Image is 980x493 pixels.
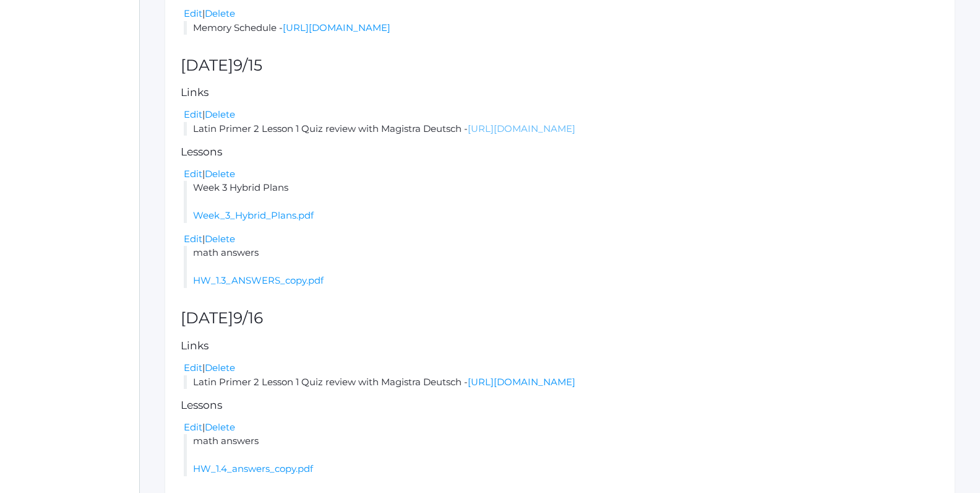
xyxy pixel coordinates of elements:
[184,362,202,373] a: Edit
[184,361,939,375] div: |
[184,375,939,390] li: Latin Primer 2 Lesson 1 Quiz review with Magistra Deutsch -
[468,376,575,388] a: [URL][DOMAIN_NAME]
[184,167,939,181] div: |
[283,22,390,33] a: [URL][DOMAIN_NAME]
[233,308,263,327] span: 9/16
[205,233,235,245] a: Delete
[184,421,202,433] a: Edit
[181,340,939,352] h5: Links
[184,232,939,246] div: |
[181,146,939,158] h5: Lessons
[181,399,939,411] h5: Lessons
[184,7,202,19] a: Edit
[184,122,939,136] li: Latin Primer 2 Lesson 1 Quiz review with Magistra Deutsch -
[205,168,235,180] a: Delete
[184,421,939,435] div: |
[181,310,939,327] h2: [DATE]
[181,87,939,98] h5: Links
[233,56,262,74] span: 9/15
[184,21,939,35] li: Memory Schedule -
[193,463,313,474] a: HW_1.4_answers_copy.pdf
[205,108,235,120] a: Delete
[468,123,575,134] a: [URL][DOMAIN_NAME]
[205,362,235,373] a: Delete
[184,7,939,21] div: |
[184,246,939,288] li: math answers
[184,168,202,180] a: Edit
[184,108,939,122] div: |
[184,181,939,223] li: Week 3 Hybrid Plans
[181,57,939,74] h2: [DATE]
[184,434,939,476] li: math answers
[193,274,324,286] a: HW_1.3_ANSWERS_copy.pdf
[205,7,235,19] a: Delete
[205,421,235,433] a: Delete
[184,108,202,120] a: Edit
[184,233,202,245] a: Edit
[193,209,314,221] a: Week_3_Hybrid_Plans.pdf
